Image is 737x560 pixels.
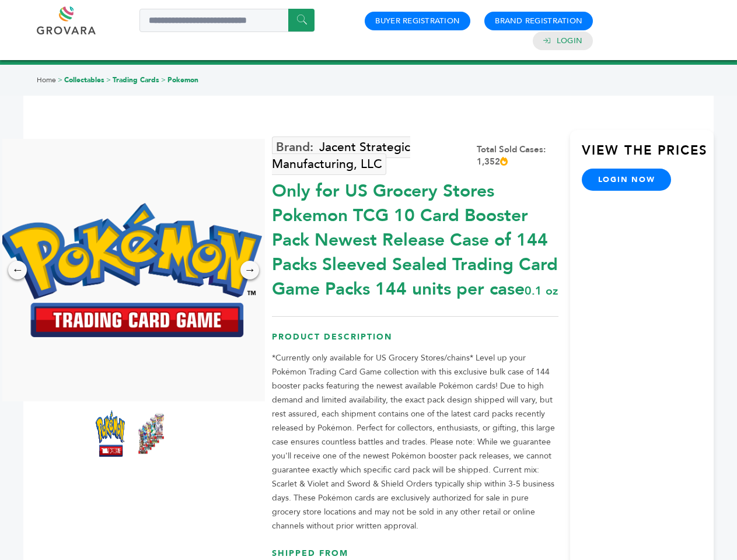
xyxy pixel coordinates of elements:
[495,16,582,26] a: Brand Registration
[8,261,27,279] div: ←
[272,351,558,533] p: *Currently only available for US Grocery Stores/chains* Level up your Pokémon Trading Card Game c...
[113,75,159,85] a: Trading Cards
[167,75,198,85] a: Pokemon
[58,75,62,85] span: >
[582,169,672,191] a: login now
[64,75,104,85] a: Collectables
[161,75,166,85] span: >
[525,283,558,299] span: 0.1 oz
[139,9,315,32] input: Search a product or brand...
[272,136,410,175] a: Jacent Strategic Manufacturing, LLC
[582,142,714,169] h3: View the Prices
[375,16,460,26] a: Buyer Registration
[272,331,558,352] h3: Product Description
[106,75,111,85] span: >
[477,143,558,168] div: Total Sold Cases: 1,352
[557,36,582,46] a: Login
[272,173,558,302] div: Only for US Grocery Stores Pokemon TCG 10 Card Booster Pack Newest Release Case of 144 Packs Slee...
[37,75,56,85] a: Home
[137,410,166,457] img: *Only for US Grocery Stores* Pokemon TCG 10 Card Booster Pack – Newest Release (Case of 144 Packs...
[240,261,259,279] div: →
[96,410,125,457] img: *Only for US Grocery Stores* Pokemon TCG 10 Card Booster Pack – Newest Release (Case of 144 Packs...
